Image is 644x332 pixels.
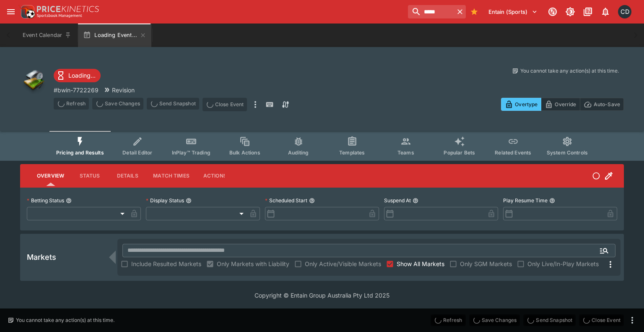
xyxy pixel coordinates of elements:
[467,5,481,18] button: Bookmarks
[131,259,201,268] span: Include Resulted Markets
[196,166,234,186] button: Actions
[413,198,418,204] button: Suspend At
[16,316,114,324] p: You cannot take any action(s) at this time.
[250,98,260,111] button: more
[397,259,444,268] span: Show All Markets
[56,149,104,156] span: Pricing and Results
[27,252,56,262] h5: Markets
[229,149,260,156] span: Bulk Actions
[408,5,454,18] input: search
[545,4,560,19] button: Connected to PK
[594,100,620,109] p: Auto-Save
[109,166,146,186] button: Details
[597,243,612,258] button: Open
[172,149,210,156] span: InPlay™ Trading
[71,166,109,186] button: Status
[541,98,580,111] button: Override
[460,259,512,268] span: Only SGM Markets
[27,197,64,204] p: Betting Status
[549,198,555,204] button: Play Resume Time
[20,67,47,94] img: other.png
[217,259,289,268] span: Only Markets with Liability
[483,5,543,18] button: Select Tenant
[37,6,99,12] img: PriceKinetics
[37,14,82,18] img: Sportsbook Management
[78,24,151,47] button: Loading Event...
[495,149,531,156] span: Related Events
[444,149,475,156] span: Popular Bets
[146,197,184,204] p: Display Status
[186,198,192,204] button: Display Status
[605,259,615,269] svg: More
[580,4,595,19] button: Documentation
[18,3,35,20] img: PriceKinetics Logo
[527,259,599,268] span: Only Live/In-Play Markets
[122,149,152,156] span: Detail Editor
[555,100,576,109] p: Override
[397,149,414,156] span: Teams
[501,98,541,111] button: Overtype
[265,197,307,204] p: Scheduled Start
[520,67,619,75] p: You cannot take any action(s) at this time.
[615,3,634,21] button: Cameron Duffy
[618,5,631,18] div: Cameron Duffy
[66,198,72,204] button: Betting Status
[18,24,76,47] button: Event Calendar
[547,149,588,156] span: System Controls
[627,315,637,325] button: more
[54,86,99,94] p: Copy To Clipboard
[68,71,96,80] p: Loading...
[384,197,411,204] p: Suspend At
[30,166,71,186] button: Overview
[305,259,381,268] span: Only Active/Visible Markets
[503,197,548,204] p: Play Resume Time
[563,4,578,19] button: Toggle light/dark mode
[49,131,595,161] div: Event type filters
[598,4,613,19] button: Notifications
[309,198,315,204] button: Scheduled Start
[501,98,624,111] div: Start From
[112,86,135,94] p: Revision
[580,98,624,111] button: Auto-Save
[3,4,18,19] button: open drawer
[339,149,365,156] span: Templates
[515,100,538,109] p: Overtype
[288,149,309,156] span: Auditing
[146,166,196,186] button: Match Times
